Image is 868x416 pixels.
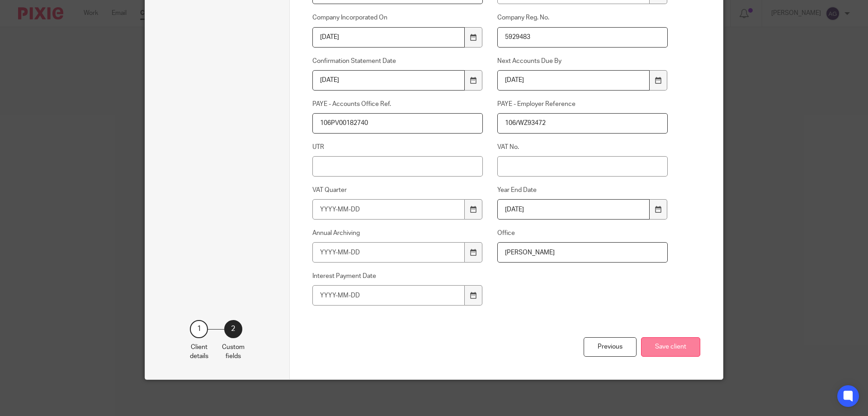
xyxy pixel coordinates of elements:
label: PAYE - Accounts Office Ref. [312,100,483,109]
div: 1 [190,320,208,338]
label: Confirmation Statement Date [312,57,483,66]
input: YYYY-MM-DD [312,199,465,220]
input: YYYY-MM-DD [312,70,465,91]
label: UTR [312,143,483,152]
input: YYYY-MM-DD [312,242,465,263]
label: VAT No. [497,143,668,152]
label: Year End Date [497,186,668,195]
label: Company Reg. No. [497,13,668,22]
label: VAT Quarter [312,186,483,195]
div: Previous [584,337,637,357]
label: PAYE - Employer Reference [497,100,668,109]
label: Company Incorporated On [312,13,483,22]
div: 2 [224,320,242,338]
p: Custom fields [222,343,245,361]
label: Office [497,229,668,238]
label: Next Accounts Due By [497,57,668,66]
input: YYYY-MM-DD [312,27,465,48]
p: Client details [190,343,208,361]
label: Interest Payment Date [312,272,483,281]
button: Save client [641,337,700,357]
input: YYYY-MM-DD [497,199,650,220]
input: YYYY-MM-DD [497,70,650,91]
input: YYYY-MM-DD [312,285,465,306]
label: Annual Archiving [312,229,483,238]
